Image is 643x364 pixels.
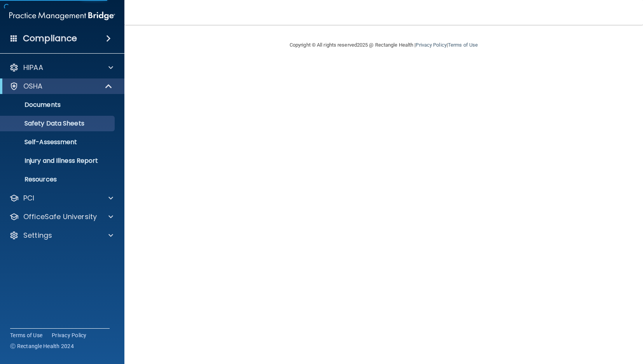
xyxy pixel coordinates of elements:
[52,331,87,339] a: Privacy Policy
[23,63,43,72] p: HIPAA
[23,193,34,203] p: PCI
[9,63,113,72] a: HIPAA
[9,231,113,240] a: Settings
[9,193,113,203] a: PCI
[448,42,478,48] a: Terms of Use
[5,157,111,165] p: Injury and Illness Report
[23,33,77,44] h4: Compliance
[242,33,526,57] div: Copyright © All rights reserved 2025 @ Rectangle Health | |
[10,342,74,350] span: Ⓒ Rectangle Health 2024
[10,331,42,339] a: Terms of Use
[9,8,115,24] img: PMB logo
[23,212,97,221] p: OfficeSafe University
[23,82,43,91] p: OSHA
[5,138,111,146] p: Self-Assessment
[416,42,446,48] a: Privacy Policy
[23,231,52,240] p: Settings
[5,120,111,127] p: Safety Data Sheets
[9,82,113,91] a: OSHA
[5,176,111,183] p: Resources
[9,212,113,221] a: OfficeSafe University
[5,101,111,109] p: Documents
